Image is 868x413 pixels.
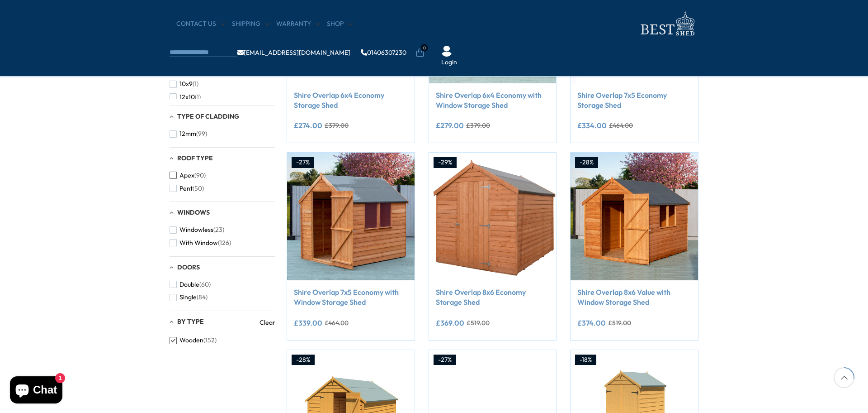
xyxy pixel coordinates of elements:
[608,320,631,326] del: £519.00
[213,226,224,234] span: (23)
[361,49,406,56] a: 01406307230
[294,122,322,129] ins: £274.00
[196,130,207,138] span: (99)
[170,291,208,304] button: Single
[179,130,196,138] span: 12mm
[575,157,598,168] div: -28%
[441,46,452,57] img: User Icon
[177,154,213,162] span: Roof Type
[259,318,275,327] a: Clear
[177,112,239,120] span: Type of Cladding
[436,287,550,307] a: Shire Overlap 8x6 Economy Storage Shed
[441,58,457,67] a: Login
[325,122,349,129] del: £379.00
[170,278,211,291] button: Double
[194,172,206,179] span: (90)
[325,320,349,326] del: £464.00
[177,317,204,326] span: By Type
[218,239,231,247] span: (126)
[170,236,231,250] button: With Window
[170,334,217,347] button: Wooden
[179,239,218,247] span: With Window
[179,293,197,301] span: Single
[577,122,607,129] ins: £334.00
[575,355,596,365] div: -18%
[177,208,210,216] span: Windows
[232,19,269,29] a: Shipping
[276,19,320,29] a: Warranty
[176,19,225,29] a: CONTACT US
[179,336,203,344] span: Wooden
[436,122,464,129] ins: £279.00
[193,185,204,192] span: (50)
[170,127,207,140] button: 12mm
[170,223,224,236] button: Windowless
[179,172,194,179] span: Apex
[466,122,490,129] del: £379.00
[429,153,557,280] img: Shire Overlap 8x6 Economy Storage Shed - Best Shed
[193,80,198,88] span: (1)
[170,169,206,182] button: Apex
[467,320,490,326] del: £519.00
[292,157,314,168] div: -27%
[170,91,201,104] button: 12x10
[436,319,464,327] ins: £369.00
[170,182,204,195] button: Pent
[179,185,193,192] span: Pent
[292,355,315,365] div: -28%
[635,9,698,38] img: logo
[179,281,199,288] span: Double
[199,281,211,288] span: (60)
[177,263,200,271] span: Doors
[327,19,353,29] a: Shop
[577,90,691,110] a: Shire Overlap 7x5 Economy Storage Shed
[420,44,428,52] span: 0
[415,48,425,58] a: 0
[434,355,456,365] div: -27%
[7,376,65,406] inbox-online-store-chat: Shopify online store chat
[179,93,195,101] span: 12x10
[203,336,217,344] span: (152)
[294,90,408,110] a: Shire Overlap 6x4 Economy Storage Shed
[197,293,208,301] span: (84)
[577,319,606,327] ins: £374.00
[170,77,198,91] button: 10x9
[577,287,691,307] a: Shire Overlap 8x6 Value with Window Storage Shed
[294,287,408,307] a: Shire Overlap 7x5 Economy with Window Storage Shed
[436,90,550,110] a: Shire Overlap 6x4 Economy with Window Storage Shed
[294,319,322,327] ins: £339.00
[179,80,193,88] span: 10x9
[434,157,457,168] div: -29%
[609,122,633,129] del: £464.00
[179,226,213,234] span: Windowless
[287,153,415,280] img: Shire Overlap 7x5 Economy with Window Storage Shed - Best Shed
[237,49,350,56] a: [EMAIL_ADDRESS][DOMAIN_NAME]
[195,93,201,101] span: (1)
